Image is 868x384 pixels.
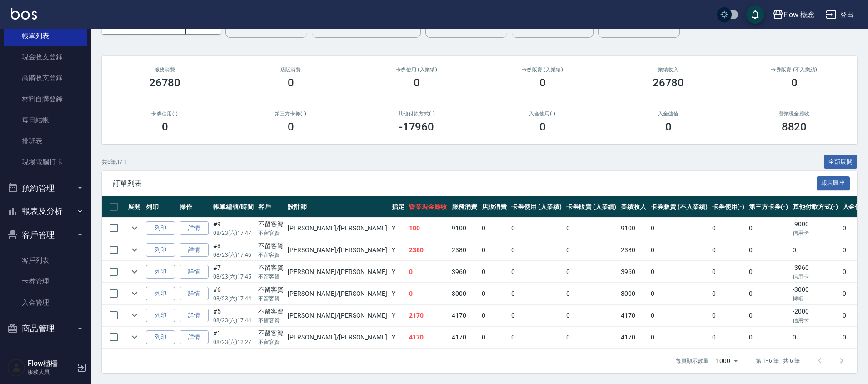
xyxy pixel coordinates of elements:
td: -2000 [790,305,840,326]
button: 列印 [146,287,175,301]
th: 其他付款方式(-) [790,196,840,218]
h3: 0 [539,120,546,133]
p: 不留客資 [258,273,284,281]
button: Flow 概念 [769,5,819,24]
td: 0 [649,239,709,261]
button: expand row [128,330,141,344]
td: 0 [479,327,509,348]
h3: 8820 [782,120,807,133]
button: 列印 [146,243,175,257]
td: 0 [564,327,619,348]
td: 0 [479,283,509,304]
td: [PERSON_NAME] /[PERSON_NAME] [285,305,389,326]
a: 詳情 [180,309,209,323]
th: 店販消費 [479,196,509,218]
td: 3000 [619,283,649,304]
td: [PERSON_NAME] /[PERSON_NAME] [285,327,389,348]
td: #9 [211,218,256,239]
p: 不留客資 [258,316,284,324]
h3: 0 [665,120,672,133]
a: 現場電腦打卡 [4,151,87,172]
td: 0 [710,283,747,304]
h3: 0 [791,76,798,89]
a: 現金收支登錄 [4,46,87,67]
p: 第 1–6 筆 共 6 筆 [756,357,800,365]
td: [PERSON_NAME] /[PERSON_NAME] [285,239,389,261]
th: 服務消費 [449,196,479,218]
h2: 卡券販賣 (入業績) [490,67,594,73]
h3: 服務消費 [113,67,217,73]
td: 0 [649,218,709,239]
td: #5 [211,305,256,326]
td: 4170 [619,305,649,326]
h3: 26780 [149,76,181,89]
td: 9100 [619,218,649,239]
a: 詳情 [180,287,209,301]
td: Y [389,327,407,348]
button: 商品管理 [4,317,87,340]
th: 客戶 [256,196,286,218]
td: 0 [710,327,747,348]
td: 0 [747,283,790,304]
td: 0 [509,283,564,304]
td: 0 [509,218,564,239]
th: 操作 [177,196,211,218]
button: expand row [128,287,141,300]
button: expand row [128,309,141,322]
div: 不留客資 [258,307,284,316]
td: 0 [747,327,790,348]
div: 1000 [712,349,741,373]
th: 卡券販賣 (入業績) [564,196,619,218]
td: 0 [564,218,619,239]
p: 每頁顯示數量 [676,357,708,365]
a: 高階收支登錄 [4,67,87,88]
p: 轉帳 [793,294,838,303]
td: 100 [407,218,449,239]
button: 報表匯出 [817,176,850,190]
td: Y [389,261,407,283]
td: 0 [790,327,840,348]
td: 0 [407,261,449,283]
td: 2170 [407,305,449,326]
td: 3000 [449,283,479,304]
td: #6 [211,283,256,304]
td: 0 [564,305,619,326]
h5: Flow櫃檯 [28,359,74,368]
td: 0 [649,305,709,326]
th: 帳單編號/時間 [211,196,256,218]
p: 08/23 (六) 17:45 [213,273,254,281]
a: 詳情 [180,243,209,257]
div: 不留客資 [258,241,284,251]
td: Y [389,218,407,239]
span: 訂單列表 [113,179,817,188]
td: -3960 [790,261,840,283]
div: 不留客資 [258,285,284,294]
td: [PERSON_NAME] /[PERSON_NAME] [285,218,389,239]
a: 詳情 [180,221,209,235]
h3: -17960 [399,120,434,133]
td: 0 [710,305,747,326]
td: [PERSON_NAME] /[PERSON_NAME] [285,283,389,304]
button: 預約管理 [4,176,87,200]
a: 材料自購登錄 [4,89,87,110]
td: 0 [747,261,790,283]
h2: 卡券使用(-) [113,111,217,117]
div: 不留客資 [258,263,284,273]
td: 4170 [407,327,449,348]
h2: 第三方卡券(-) [239,111,343,117]
td: 4170 [619,327,649,348]
a: 客戶列表 [4,250,87,271]
td: 3960 [449,261,479,283]
th: 卡券使用 (入業績) [509,196,564,218]
p: 不留客資 [258,251,284,259]
td: -3000 [790,283,840,304]
th: 列印 [144,196,177,218]
p: 不留客資 [258,338,284,346]
td: 0 [479,305,509,326]
button: 列印 [146,309,175,323]
td: 0 [564,239,619,261]
button: save [746,5,764,24]
p: 08/23 (六) 17:46 [213,251,254,259]
p: 信用卡 [793,316,838,324]
h3: 26780 [653,76,684,89]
